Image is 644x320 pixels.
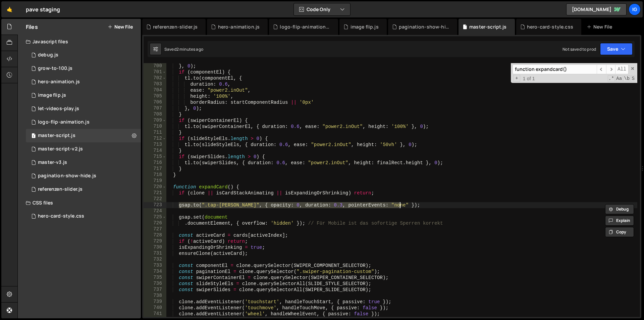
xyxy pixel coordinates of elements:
div: 701 [144,69,166,75]
div: 706 [144,99,166,105]
div: 16760/47295.js [26,183,141,196]
button: Explain [605,216,634,226]
div: hero-animation.js [38,79,80,85]
div: 726 [144,220,166,226]
div: logo-flip-animation.js [280,24,330,30]
div: let-videos-play.js [38,106,79,112]
div: 737 [144,287,166,293]
div: 715 [144,154,166,160]
button: Copy [605,227,634,237]
div: logo-flip-animation.js [38,119,90,125]
div: 729 [144,238,166,244]
div: 719 [144,178,166,184]
div: 16760/46055.js [26,156,141,169]
div: 736 [144,281,166,287]
div: 741 [144,311,166,317]
div: Saved [164,46,203,52]
div: 718 [144,172,166,178]
div: 721 [144,190,166,196]
div: referenzen-slider.js [38,186,83,192]
div: 728 [144,232,166,238]
div: 708 [144,111,166,118]
div: 707 [144,105,166,111]
div: 712 [144,136,166,142]
h2: Files [26,23,38,31]
div: 2 minutes ago [176,46,203,52]
div: 734 [144,269,166,275]
div: 16760/45980.js [26,142,141,156]
div: hero-card-style.css [38,213,84,219]
div: grow-to-100.js [38,65,72,72]
div: master-script.js [469,24,507,30]
div: master-script.js [38,133,75,139]
div: referenzen-slider.js [153,24,198,30]
a: ig [629,3,641,15]
div: 717 [144,166,166,172]
div: image flip.js [351,24,379,30]
div: 733 [144,263,166,269]
div: 16760/46741.js [26,89,141,102]
div: 16760/46836.js [26,102,141,116]
div: pave staging [26,5,60,13]
div: 710 [144,124,166,130]
div: 713 [144,142,166,148]
div: 709 [144,118,166,124]
div: New File [587,24,615,30]
div: Javascript files [18,35,141,48]
div: debug.js [38,52,58,58]
div: 702 [144,75,166,81]
div: image flip.js [38,92,66,98]
button: Debug [605,204,634,214]
div: 16760/46375.js [26,116,141,129]
div: pagination-show-hide.js [399,24,449,30]
div: 730 [144,244,166,250]
div: 16760/45786.js [26,129,141,142]
div: 724 [144,208,166,214]
div: 723 [144,202,166,208]
div: 16760/45783.js [26,62,141,75]
div: 720 [144,184,166,190]
div: pagination-show-hide.js [38,173,96,179]
div: 731 [144,250,166,257]
div: 700 [144,63,166,69]
div: 704 [144,87,166,93]
button: New File [108,24,133,30]
div: 16760/46602.js [26,48,141,62]
button: Save [600,43,633,55]
button: Code Only [294,3,350,15]
div: 732 [144,257,166,263]
div: 16760/45785.js [26,75,141,89]
div: 722 [144,196,166,202]
div: 738 [144,293,166,299]
div: 705 [144,93,166,99]
div: 740 [144,305,166,311]
div: 16760/45784.css [26,210,141,223]
div: Not saved to prod [562,46,596,52]
div: master-v3.js [38,159,67,166]
div: 16760/46600.js [26,169,141,183]
div: hero-card-style.css [527,24,573,30]
div: 735 [144,275,166,281]
span: 1 [32,134,36,139]
div: 725 [144,214,166,220]
div: 716 [144,160,166,166]
a: 🤙 [1,1,18,17]
div: 739 [144,299,166,305]
div: CSS files [18,196,141,210]
div: master-script-v2.js [38,146,83,152]
div: 727 [144,226,166,232]
div: hero-animation.js [218,24,260,30]
div: 711 [144,130,166,136]
div: 703 [144,81,166,87]
div: 714 [144,148,166,154]
a: [DOMAIN_NAME] [566,3,627,15]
